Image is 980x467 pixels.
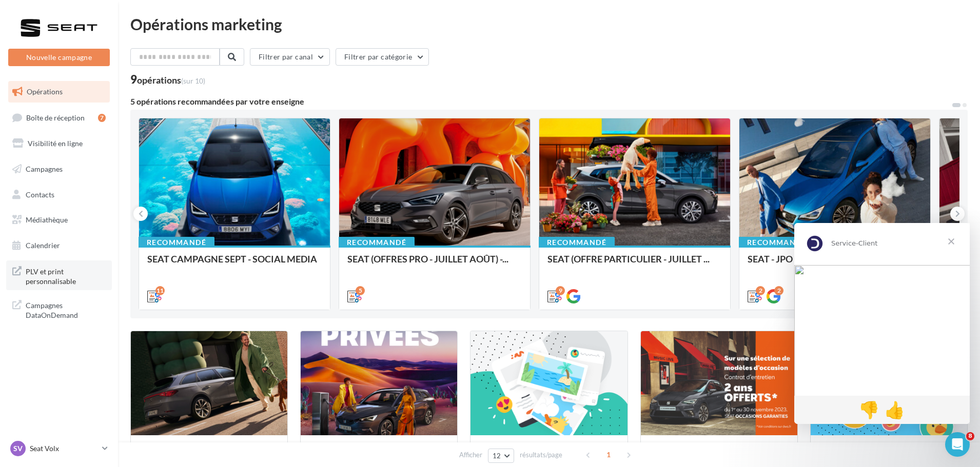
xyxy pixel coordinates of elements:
iframe: Intercom live chat message [794,223,970,424]
button: Filtrer par catégorie [336,48,429,66]
a: Visibilité en ligne [6,133,112,154]
span: 8 [966,432,974,440]
a: PLV et print personnalisable [6,260,112,291]
span: Boîte de réception [26,113,85,121]
p: Seat Volx [30,443,98,454]
div: Recommandé [339,237,415,248]
span: 12 [493,452,501,460]
a: Campagnes DataOnDemand [6,294,112,324]
span: SV [13,443,23,454]
span: Afficher [459,450,482,460]
span: Visibilité en ligne [28,139,83,148]
span: Médiathèque [26,215,68,224]
span: (sur 10) [181,76,205,85]
span: résultats/page [520,450,562,460]
span: SEAT - JPO - GENERIQUE SEPT / OCTO... [748,253,913,265]
div: opérations [137,75,205,85]
span: Calendrier [26,241,60,250]
div: 5 [356,286,365,295]
div: 5 opérations recommandées par votre enseigne [130,97,951,106]
span: SEAT (OFFRE PARTICULIER - JUILLET ... [547,253,710,265]
div: Recommandé [739,237,815,248]
div: Opérations marketing [130,16,968,32]
span: SEAT (OFFRES PRO - JUILLET AOÛT) -... [347,253,508,265]
a: Campagnes [6,158,112,180]
span: Campagnes [26,165,63,173]
span: Campagnes DataOnDemand [26,298,106,320]
div: 11 [155,286,165,295]
a: Calendrier [6,235,112,256]
button: Filtrer par canal [250,48,330,66]
span: SEAT CAMPAGNE SEPT - SOCIAL MEDIA [147,253,317,265]
span: 1 [600,446,617,463]
a: Contacts [6,184,112,206]
a: Opérations [6,81,112,103]
div: 9 [556,286,565,295]
div: 7 [98,114,106,122]
div: 2 [756,286,765,295]
div: 9 [130,74,205,85]
div: Recommandé [539,237,615,248]
a: SV Seat Volx [8,439,110,458]
iframe: Intercom live chat [945,432,970,457]
button: 12 [488,449,514,463]
span: Contacts [26,190,54,198]
a: Médiathèque [6,209,112,231]
button: Nouvelle campagne [8,49,110,66]
a: Boîte de réception7 [6,107,112,129]
div: 2 [774,286,783,295]
div: Recommandé [139,237,214,248]
span: Opérations [27,87,63,96]
span: PLV et print personnalisable [26,265,106,287]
